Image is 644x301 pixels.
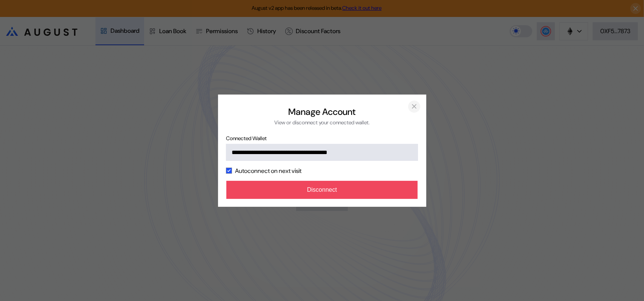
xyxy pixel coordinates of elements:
[274,119,370,126] div: View or disconnect your connected wallet.
[289,106,356,118] h2: Manage Account
[235,167,301,175] label: Autoconnect on next visit
[408,101,420,113] button: close modal
[226,181,418,199] button: Disconnect
[226,135,418,142] span: Connected Wallet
